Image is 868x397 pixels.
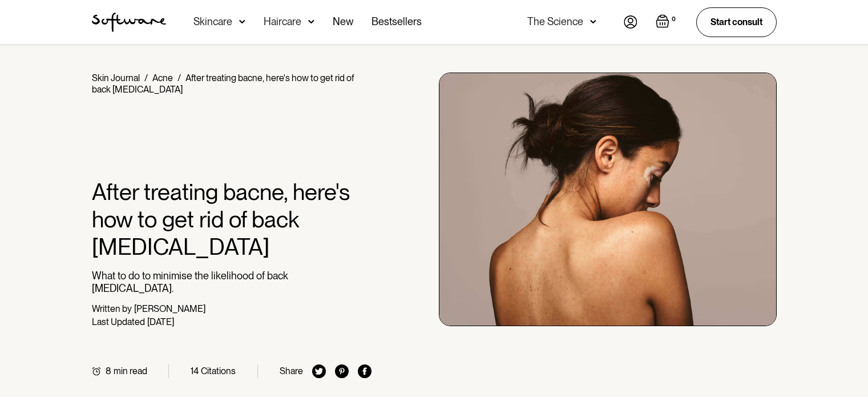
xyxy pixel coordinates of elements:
div: 8 [106,366,111,376]
div: 14 [191,366,199,376]
h1: After treating bacne, here's how to get rid of back [MEDICAL_DATA] [92,178,372,260]
div: / [177,73,181,83]
img: arrow down [590,16,596,27]
img: arrow down [308,16,314,27]
a: Open empty cart [656,14,678,30]
div: Share [280,366,303,376]
img: pinterest icon [335,364,349,378]
div: Haircare [264,16,301,27]
a: Skin Journal [92,73,140,83]
div: Skincare [193,16,232,27]
div: Last Updated [92,316,145,327]
img: twitter icon [312,364,326,378]
div: 0 [669,14,678,25]
div: Written by [92,303,132,314]
div: [PERSON_NAME] [134,303,205,314]
a: Start consult [696,7,777,37]
div: The Science [527,16,583,27]
div: / [144,73,148,83]
img: facebook icon [358,364,372,378]
div: min read [114,366,147,376]
a: home [92,13,166,32]
p: What to do to minimise the likelihood of back [MEDICAL_DATA]. [92,270,372,294]
img: Software Logo [92,13,166,32]
img: arrow down [239,16,245,27]
a: Acne [152,73,173,83]
div: After treating bacne, here's how to get rid of back [MEDICAL_DATA] [92,73,354,95]
div: Citations [201,366,236,376]
div: [DATE] [147,316,174,327]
